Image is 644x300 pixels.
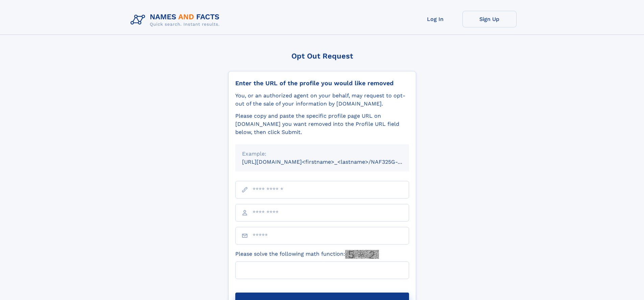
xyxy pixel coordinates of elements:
[408,11,462,27] a: Log In
[242,150,402,158] div: Example:
[242,159,422,165] small: [URL][DOMAIN_NAME]<firstname>_<lastname>/NAF325G-xxxxxxxx
[462,11,517,27] a: Sign Up
[228,52,416,60] div: Opt Out Request
[235,250,379,259] label: Please solve the following math function:
[235,112,409,136] div: Please copy and paste the specific profile page URL on [DOMAIN_NAME] you want removed into the Pr...
[128,11,225,29] img: Logo Names and Facts
[235,92,409,108] div: You, or an authorized agent on your behalf, may request to opt-out of the sale of your informatio...
[235,79,409,87] div: Enter the URL of the profile you would like removed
